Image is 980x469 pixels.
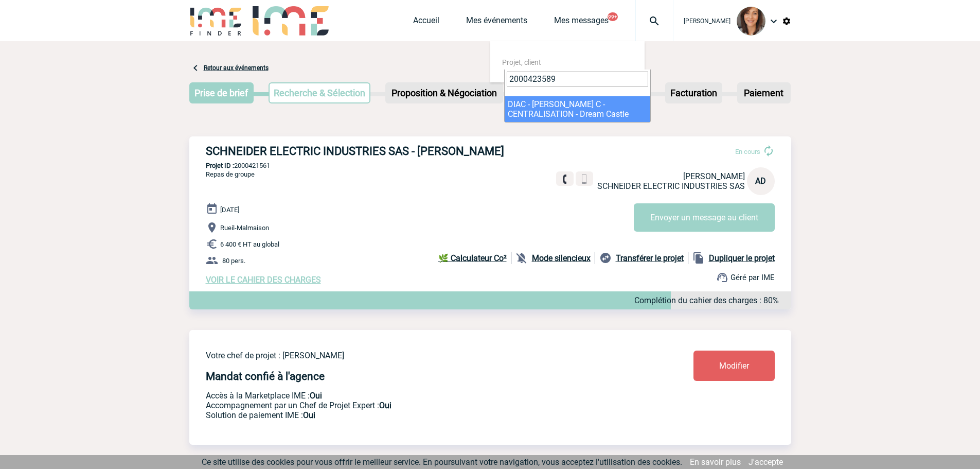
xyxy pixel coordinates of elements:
a: VOIR LE CAHIER DES CHARGES [206,275,321,285]
a: Mes messages [554,15,609,30]
span: [PERSON_NAME] [684,18,730,25]
b: 🌿 Calculateur Co² [438,253,507,263]
b: Projet ID : [206,162,234,169]
span: Repas de groupe [206,170,255,178]
a: Retour aux événements [204,64,269,72]
span: Modifier [719,361,749,371]
span: En cours [735,148,760,155]
p: 2000421561 [189,162,791,169]
span: SCHNEIDER ELECTRIC INDUSTRIES SAS [597,181,745,191]
a: J'accepte [749,457,783,467]
p: Prestation payante [206,401,633,410]
li: DIAC - [PERSON_NAME] C - CENTRALISATION - Dream Castle [505,96,650,122]
p: Conformité aux process achat client, Prise en charge de la facturation, Mutualisation de plusieur... [206,410,633,420]
b: Oui [303,410,315,420]
span: 80 pers. [222,257,245,265]
span: Rueil-Malmaison [220,224,269,232]
p: Accès à la Marketplace IME : [206,391,633,401]
p: Votre chef de projet : [PERSON_NAME] [206,351,633,360]
span: Géré par IME [730,273,775,282]
img: 103585-1.jpg [737,7,765,36]
b: Mode silencieux [532,253,591,263]
span: Ce site utilise des cookies pour vous offrir le meilleur service. En poursuivant votre navigation... [202,457,682,467]
a: Accueil [413,15,439,30]
span: [DATE] [220,206,239,214]
img: IME-Finder [189,6,243,36]
p: Prise de brief [190,83,253,102]
span: AD [755,176,766,186]
a: En savoir plus [690,457,741,467]
b: Oui [310,391,322,401]
span: [PERSON_NAME] [683,171,745,181]
p: Proposition & Négociation [386,83,502,102]
h3: SCHNEIDER ELECTRIC INDUSTRIES SAS - [PERSON_NAME] [206,145,514,158]
img: support.png [716,271,728,284]
h4: Mandat confié à l'agence [206,370,325,383]
a: Mes événements [466,15,527,30]
a: 🌿 Calculateur Co² [438,252,511,264]
img: file_copy-black-24dp.png [692,252,705,264]
span: Projet, client [502,58,541,66]
p: Facturation [666,83,721,102]
img: fixe.png [560,175,569,184]
button: 99+ [608,12,618,21]
b: Oui [379,401,391,410]
p: Paiement [738,83,790,102]
img: portable.png [580,175,589,184]
p: Recherche & Sélection [270,83,369,102]
span: 6 400 € HT au global [220,240,279,248]
b: Dupliquer le projet [709,253,775,263]
b: Transférer le projet [616,253,684,263]
button: Envoyer un message au client [634,203,775,232]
